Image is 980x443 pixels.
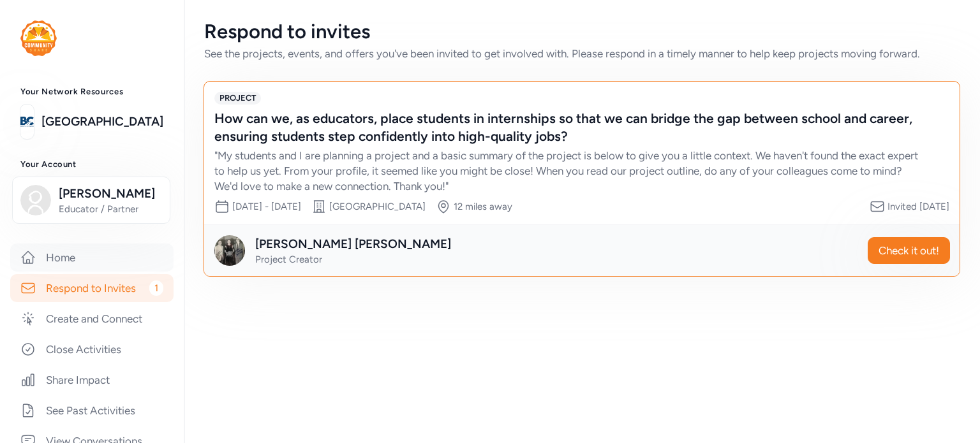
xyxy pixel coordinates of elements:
[10,396,174,425] a: See Past Activities
[10,274,174,302] a: Respond to Invites1
[214,235,245,266] img: Avatar
[329,200,426,213] div: [GEOGRAPHIC_DATA]
[214,92,261,105] span: PROJECT
[879,243,939,258] span: Check it out!
[214,148,924,194] div: " My students and I are planning a project and a basic summary of the project is below to give yo...
[10,335,174,363] a: Close Activities
[868,237,950,264] button: Check it out!
[59,185,162,203] span: [PERSON_NAME]
[232,201,301,212] span: [DATE] - [DATE]
[887,200,949,213] div: Invited [DATE]
[20,87,163,97] h3: Your Network Resources
[255,254,322,265] span: Project Creator
[10,305,174,333] a: Create and Connect
[12,177,170,224] button: [PERSON_NAME]Educator / Partner
[454,200,512,213] div: 12 miles away
[10,243,174,272] a: Home
[204,20,960,43] div: Respond to invites
[214,110,924,145] div: How can we, as educators, place students in internships so that we can bridge the gap between sch...
[41,113,163,131] a: [GEOGRAPHIC_DATA]
[20,108,34,136] img: logo
[204,46,960,61] div: See the projects, events, and offers you've been invited to get involved with. Please respond in ...
[20,20,57,56] img: logo
[10,366,174,394] a: Share Impact
[20,159,163,170] h3: Your Account
[255,235,451,253] div: [PERSON_NAME] [PERSON_NAME]
[59,203,162,215] span: Educator / Partner
[149,280,163,296] span: 1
